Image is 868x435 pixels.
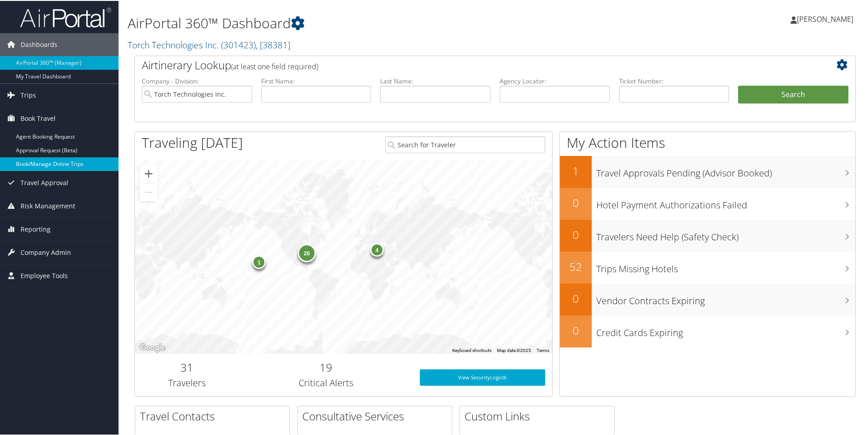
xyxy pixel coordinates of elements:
[21,194,75,217] span: Risk Management
[142,359,232,374] h2: 31
[142,376,232,388] h3: Travelers
[298,243,316,261] div: 26
[21,171,68,193] span: Travel Approval
[465,408,614,423] h2: Custom Links
[596,257,855,274] h3: Trips Missing Hotels
[560,283,855,315] a: 0Vendor Contracts Expiring
[253,254,266,268] div: 1
[560,322,592,337] h2: 0
[261,76,372,85] label: First Name:
[560,162,592,178] h2: 1
[128,13,618,32] h1: AirPortal 360™ Dashboard
[246,376,406,388] h3: Critical Alerts
[420,368,545,385] a: View SecurityLogic®
[221,38,256,50] span: ( 301423 )
[596,289,855,306] h3: Vendor Contracts Expiring
[560,219,855,251] a: 0Travelers Need Help (Safety Check)
[21,106,56,129] span: Book Travel
[500,76,610,85] label: Agency Locator:
[302,408,452,423] h2: Consultative Services
[380,76,491,85] label: Last Name:
[560,226,592,242] h2: 0
[20,6,111,27] img: airportal-logo.png
[21,217,51,240] span: Reporting
[560,315,855,347] a: 0Credit Cards Expiring
[139,182,158,201] button: Zoom out
[596,321,855,338] h3: Credit Cards Expiring
[738,85,848,103] button: Search
[797,13,853,23] span: [PERSON_NAME]
[137,341,167,353] a: Open this area in Google Maps (opens a new window)
[596,225,855,243] h3: Travelers Need Help (Safety Check)
[560,258,592,274] h2: 52
[560,194,592,210] h2: 0
[139,164,158,182] button: Zoom in
[246,359,406,374] h2: 19
[790,5,863,32] a: [PERSON_NAME]
[560,251,855,283] a: 52Trips Missing Hotels
[142,132,243,151] h1: Traveling [DATE]
[537,347,549,352] a: Terms (opens in new tab)
[596,193,855,211] h3: Hotel Payment Authorizations Failed
[370,242,384,255] div: 4
[596,161,855,179] h3: Travel Approvals Pending (Advisor Booked)
[142,76,252,85] label: Company - Division:
[256,38,290,50] span: , [ 38381 ]
[21,32,57,55] span: Dashboards
[128,38,290,50] a: Torch Technologies Inc.
[560,290,592,306] h2: 0
[21,240,71,263] span: Company Admin
[385,135,545,152] input: Search for Traveler
[21,83,36,106] span: Trips
[560,187,855,219] a: 0Hotel Payment Authorizations Failed
[21,264,68,286] span: Employee Tools
[142,57,788,72] h2: Airtinerary Lookup
[137,341,167,353] img: Google
[452,347,491,353] button: Keyboard shortcuts
[560,155,855,187] a: 1Travel Approvals Pending (Advisor Booked)
[140,408,289,423] h2: Travel Contacts
[497,347,531,352] span: Map data ©2025
[619,76,729,85] label: Ticket Number:
[231,61,318,71] span: (at least one field required)
[560,132,855,151] h1: My Action Items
